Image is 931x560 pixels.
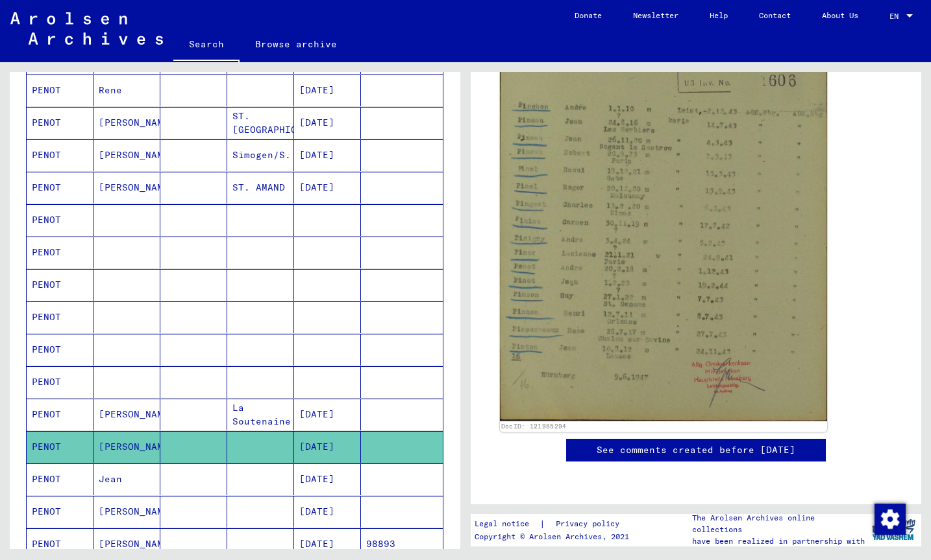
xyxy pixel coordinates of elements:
mat-cell: PENOT [27,301,93,333]
mat-cell: Rene [93,75,160,106]
div: | [475,517,635,531]
mat-cell: PENOT [27,528,93,560]
a: Browse archive [240,29,353,60]
mat-cell: [PERSON_NAME] [93,431,160,463]
img: Arolsen_neg.svg [10,12,163,45]
mat-cell: PENOT [27,172,93,204]
a: DocID: 121985294 [501,423,567,430]
mat-cell: PENOT [27,399,93,430]
mat-cell: [PERSON_NAME] [93,172,160,204]
mat-cell: [PERSON_NAME] [93,399,160,430]
mat-cell: ST. [GEOGRAPHIC_DATA] [227,107,294,139]
mat-cell: [DATE] [294,528,361,560]
mat-cell: PENOT [27,75,93,106]
mat-cell: [DATE] [294,399,361,430]
span: EN [889,12,904,21]
mat-cell: PENOT [27,204,93,236]
mat-cell: PENOT [27,431,93,463]
mat-cell: PENOT [27,496,93,528]
mat-cell: [PERSON_NAME] [93,107,160,139]
a: Privacy policy [545,517,635,531]
img: Change consent [875,504,906,535]
mat-cell: [DATE] [294,75,361,106]
mat-cell: [PERSON_NAME] [93,528,160,560]
div: Change consent [874,503,905,534]
mat-cell: [DATE] [294,463,361,495]
mat-cell: ST. AMAND [227,172,294,204]
mat-cell: [DATE] [294,431,361,463]
mat-cell: PENOT [27,107,93,139]
mat-cell: PENOT [27,334,93,366]
mat-cell: PENOT [27,463,93,495]
p: Copyright © Arolsen Archives, 2021 [475,531,635,542]
mat-cell: [PERSON_NAME] [93,496,160,528]
mat-cell: PENOT [27,366,93,398]
mat-cell: [DATE] [294,496,361,528]
mat-cell: [DATE] [294,107,361,139]
p: The Arolsen Archives online collections [692,512,865,535]
mat-cell: [PERSON_NAME] [93,139,160,171]
mat-cell: PENOT [27,237,93,268]
mat-cell: La Soutenaine [227,399,294,430]
a: Search [173,29,240,62]
a: See comments created before [DATE] [597,443,795,457]
img: yv_logo.png [869,513,918,546]
mat-cell: Jean [93,463,160,495]
mat-cell: [DATE] [294,172,361,204]
mat-cell: Simogen/S. [227,139,294,171]
mat-cell: [DATE] [294,139,361,171]
p: have been realized in partnership with [692,535,865,547]
mat-cell: 98893 [361,528,443,560]
a: Legal notice [475,517,540,531]
mat-cell: PENOT [27,139,93,171]
mat-cell: PENOT [27,269,93,301]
